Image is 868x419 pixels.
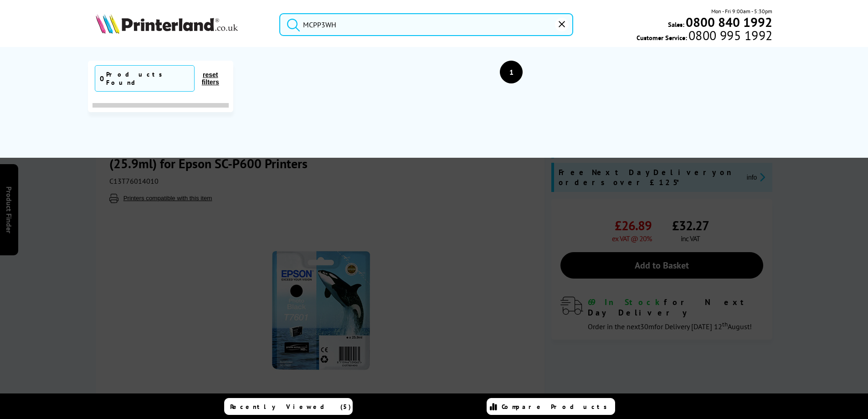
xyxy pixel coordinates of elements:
[687,31,772,40] span: 0800 995 1992
[100,74,104,83] span: 0
[637,31,772,42] span: Customer Service:
[106,70,190,87] div: Products Found
[684,18,772,26] a: 0800 840 1992
[711,7,772,16] span: Mon - Fri 9:00am - 5:30pm
[668,20,684,29] span: Sales:
[224,398,353,415] a: Recently Viewed (5)
[96,14,268,36] a: Printerland Logo
[195,71,226,86] button: reset filters
[96,14,238,34] img: Printerland Logo
[686,14,772,31] b: 0800 840 1992
[502,403,612,411] span: Compare Products
[230,403,351,411] span: Recently Viewed (5)
[487,398,615,415] a: Compare Products
[279,13,573,36] input: Search product or br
